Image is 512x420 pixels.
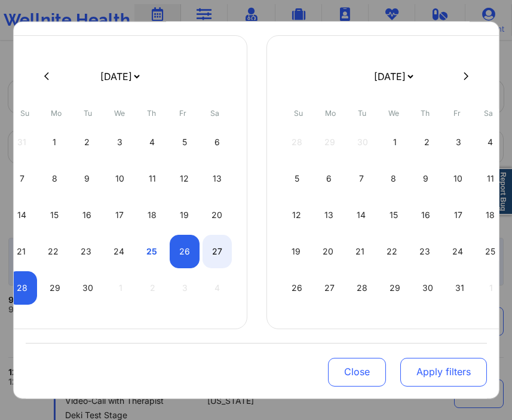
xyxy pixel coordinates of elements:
div: Tue Sep 16 2025 [72,198,102,231]
div: Sun Sep 14 2025 [7,198,36,231]
div: Thu Sep 25 2025 [137,234,167,268]
div: Mon Oct 27 2025 [315,271,344,304]
div: Sun Oct 05 2025 [282,161,311,195]
abbr: Monday [51,108,62,117]
abbr: Thursday [421,108,430,117]
button: Close [328,358,386,387]
div: Mon Oct 06 2025 [314,161,344,195]
div: Mon Sep 15 2025 [39,198,69,231]
div: Sun Sep 07 2025 [7,161,36,195]
div: Tue Oct 14 2025 [347,198,376,231]
div: Tue Sep 09 2025 [72,161,102,195]
div: Sun Sep 21 2025 [7,234,35,268]
div: Mon Sep 22 2025 [38,234,68,268]
div: Mon Sep 01 2025 [39,125,69,158]
div: Sat Sep 27 2025 [203,234,232,268]
div: Fri Oct 03 2025 [444,125,473,158]
div: Wed Sep 24 2025 [104,234,134,268]
div: Wed Oct 08 2025 [379,161,408,195]
div: Tue Oct 21 2025 [346,234,374,268]
div: Sat Sep 06 2025 [203,125,232,158]
abbr: Tuesday [84,108,92,117]
div: Sat Oct 25 2025 [476,234,505,268]
div: Mon Sep 08 2025 [39,161,69,195]
abbr: Sunday [20,108,29,117]
div: Wed Oct 01 2025 [381,125,409,158]
div: Thu Oct 23 2025 [410,234,440,268]
div: Wed Oct 15 2025 [379,198,408,231]
div: Tue Sep 23 2025 [71,234,101,268]
div: Wed Sep 03 2025 [105,125,134,158]
div: Fri Oct 10 2025 [443,161,473,195]
abbr: Saturday [484,108,493,117]
abbr: Saturday [210,108,219,117]
div: Mon Oct 13 2025 [314,198,344,231]
div: Fri Oct 31 2025 [446,271,474,304]
div: Sat Sep 20 2025 [202,198,232,231]
div: Sat Oct 11 2025 [476,161,505,195]
div: Thu Oct 30 2025 [413,271,443,304]
div: Thu Sep 18 2025 [137,198,166,231]
abbr: Sunday [294,108,303,117]
div: Sat Oct 18 2025 [476,198,505,231]
div: Thu Sep 04 2025 [137,125,167,158]
abbr: Wednesday [114,108,125,117]
div: Wed Sep 10 2025 [105,161,134,195]
div: Sun Sep 28 2025 [7,271,37,304]
div: Wed Sep 17 2025 [105,198,134,231]
div: Fri Sep 19 2025 [170,198,199,231]
abbr: Tuesday [358,108,366,117]
div: Thu Oct 09 2025 [411,161,440,195]
div: Tue Oct 07 2025 [347,161,376,195]
div: Sun Oct 19 2025 [282,234,310,268]
abbr: Thursday [147,108,156,117]
abbr: Friday [453,108,461,117]
div: Sat Oct 04 2025 [476,125,505,158]
div: Fri Sep 26 2025 [170,234,200,268]
div: Tue Oct 28 2025 [347,271,377,304]
div: Sun Oct 12 2025 [282,198,311,231]
abbr: Wednesday [388,108,399,117]
div: Tue Sep 30 2025 [73,271,103,304]
div: Fri Sep 05 2025 [170,125,199,158]
div: Thu Oct 16 2025 [411,198,440,231]
div: Fri Oct 24 2025 [443,234,473,268]
button: Apply filters [400,358,487,387]
abbr: Monday [325,108,336,117]
div: Fri Oct 17 2025 [443,198,473,231]
div: Thu Sep 11 2025 [137,161,167,195]
div: Wed Oct 22 2025 [377,234,407,268]
div: Thu Oct 02 2025 [412,125,441,158]
div: Sun Oct 26 2025 [282,271,312,304]
abbr: Friday [179,108,186,117]
div: Fri Sep 12 2025 [170,161,199,195]
div: Mon Sep 29 2025 [40,271,70,304]
div: Sat Sep 13 2025 [203,161,232,195]
div: Tue Sep 02 2025 [72,125,102,158]
div: Mon Oct 20 2025 [313,234,343,268]
div: Wed Oct 29 2025 [380,271,410,304]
